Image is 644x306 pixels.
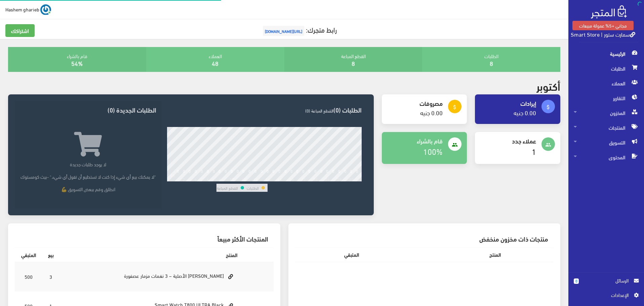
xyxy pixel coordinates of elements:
[568,105,644,120] a: المخزون
[266,177,270,181] div: 16
[212,57,218,69] a: 48
[246,184,259,192] td: الطلبات
[15,247,42,262] th: المتبقي
[574,135,639,150] span: التسويق
[42,262,59,291] td: 3
[574,61,639,76] span: الطلبات
[574,277,639,291] a: 0 الرسائل
[452,104,458,110] i: attach_money
[40,4,51,15] img: ...
[295,247,408,262] th: المتبقي
[42,247,59,262] th: بيع
[422,47,560,72] div: الطلبات
[20,235,268,242] h3: المنتجات الأكثر مبيعاً
[349,177,354,181] div: 30
[263,26,304,36] span: [URL][DOMAIN_NAME]
[71,57,83,69] a: 54%
[352,57,355,69] a: 8
[579,291,628,299] span: اﻹعدادات
[514,107,536,118] a: 0.00 جنيه
[20,106,156,113] h3: الطلبات الجديدة (0)
[313,177,318,181] div: 24
[574,120,639,135] span: المنتجات
[15,262,42,291] td: 500
[195,177,197,181] div: 4
[241,177,246,181] div: 12
[536,80,560,92] h2: أكتوبر
[5,5,39,13] span: Hashem gharieb
[20,185,156,192] p: انطلق وقم ببعض التسويق 💪
[480,100,536,106] h4: إيرادات
[59,262,242,291] td: [PERSON_NAME] الأصلية – 3 نغمات مزمار عصفورة
[568,150,644,165] a: المحتوى
[452,142,458,148] i: people
[568,46,644,61] a: الرئيسية
[408,247,506,262] th: المنتج
[305,106,333,115] span: القطع المباعة (0)
[325,177,330,181] div: 26
[568,76,644,91] a: العملاء
[218,177,221,181] div: 8
[574,76,639,91] span: العملاء
[261,23,337,36] a: رابط متجرك:[URL][DOMAIN_NAME]
[574,278,579,284] span: 0
[8,47,146,72] div: قام بالشراء
[574,291,639,302] a: اﻹعدادات
[337,177,342,181] div: 28
[490,57,493,69] a: 8
[572,21,634,30] a: مجاني +5% عمولة مبيعات
[284,47,422,72] div: القطع المباعة
[568,61,644,76] a: الطلبات
[574,150,639,165] span: المحتوى
[532,144,536,158] a: 1
[301,177,306,181] div: 22
[480,137,536,144] h4: عملاء جدد
[20,161,156,168] p: لا يوجد طلبات جديدة
[207,177,209,181] div: 6
[289,177,294,181] div: 20
[420,107,443,118] a: 0.00 جنيه
[216,184,238,192] td: القطع المباعة
[277,177,282,181] div: 18
[5,24,35,37] a: اشتراكك
[545,142,551,148] i: people
[571,29,635,39] a: سمارت ستور | Smart Store
[545,104,551,110] i: attach_money
[146,47,284,72] div: العملاء
[59,247,242,262] th: المنتج
[387,137,443,144] h4: قام بالشراء
[183,177,185,181] div: 2
[20,173,156,180] p: "لا يمكنك بيع أي شيء إذا كنت لا تستطيع أن تقول أي شيء." -بيث كومستوك
[574,91,639,105] span: التقارير
[568,91,644,105] a: التقارير
[253,177,258,181] div: 14
[230,177,234,181] div: 10
[568,120,644,135] a: المنتجات
[5,4,51,15] a: ... Hashem gharieb
[574,46,639,61] span: الرئيسية
[423,144,443,158] a: 100%
[591,5,627,18] img: .
[584,277,629,284] span: الرسائل
[167,106,362,113] h3: الطلبات (0)
[300,235,549,242] h3: منتجات ذات مخزون منخفض
[574,105,639,120] span: المخزون
[387,100,443,106] h4: مصروفات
